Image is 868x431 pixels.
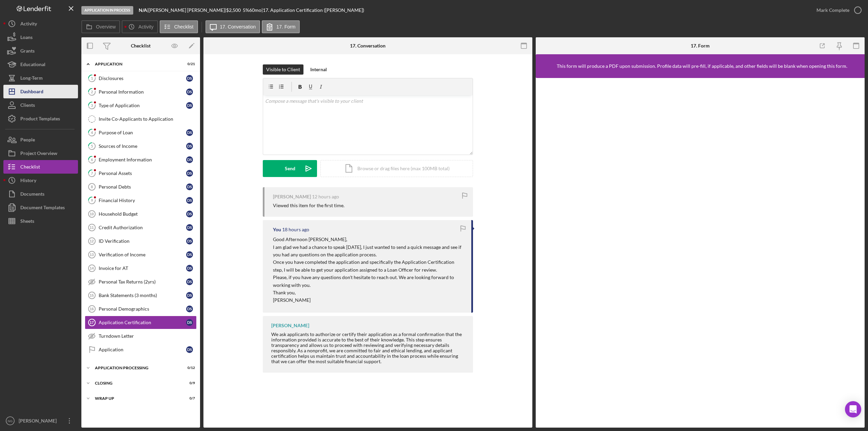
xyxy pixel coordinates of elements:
[8,419,13,423] text: NG
[138,24,153,30] label: Activity
[85,99,197,112] a: 3Type of ApplicationDS
[186,89,193,95] div: D S
[186,102,193,109] div: D S
[186,156,193,163] div: D S
[85,248,197,261] a: 13Verification of IncomeDS
[85,234,197,248] a: 12ID VerificationDS
[816,3,849,17] div: Mark Complete
[271,332,466,365] div: We ask applicants to authorize or certify their application as a formal confirmation that the inf...
[99,89,186,95] div: Personal Information
[263,160,317,177] button: Send
[99,198,186,203] div: Financial History
[186,319,193,326] div: D S
[90,307,94,311] tspan: 16
[85,153,197,166] a: 6Employment InformationDS
[542,85,859,421] iframe: Lenderfit form
[91,144,93,148] tspan: 5
[691,43,710,48] div: 17. Form
[90,253,94,257] tspan: 13
[273,194,311,199] div: [PERSON_NAME]
[99,211,186,217] div: Household Budget
[81,6,133,15] div: Application In Process
[85,207,197,221] a: 10Household BudgetDS
[273,258,465,274] p: Once you have completed the application and specifically the Application Certification step, I wi...
[99,306,186,312] div: Personal Demographics
[99,279,186,285] div: Personal Tax Returns (2yrs)
[139,7,149,13] div: |
[85,275,197,289] a: Personal Tax Returns (2yrs)DS
[85,126,197,139] a: 4Purpose of LoanDS
[85,72,197,85] a: 1DisclosuresDS
[183,366,195,370] div: 0 / 12
[96,24,116,30] label: Overview
[91,171,93,175] tspan: 7
[91,130,93,135] tspan: 4
[99,116,196,122] div: Invite Co-Applicants to Application
[99,157,186,162] div: Employment Information
[90,320,94,325] tspan: 17
[85,343,197,356] a: ApplicationDS
[186,278,193,285] div: D S
[186,292,193,299] div: D S
[276,24,295,30] label: 17. Form
[122,20,158,33] button: Activity
[160,20,198,33] button: Checklist
[186,238,193,244] div: D S
[99,347,186,352] div: Application
[90,239,94,243] tspan: 12
[91,185,93,189] tspan: 8
[263,64,303,75] button: Visible to Client
[273,274,465,289] p: Please, if you have any questions don't hesitate to reach out. We are looking forward to working ...
[186,346,193,353] div: D S
[186,251,193,258] div: D S
[99,103,186,108] div: Type of Application
[99,333,196,339] div: Turndown Letter
[99,266,186,271] div: Invoice for AT
[350,43,386,48] div: 17. Conversation
[243,7,249,13] div: 5 %
[99,225,186,230] div: Credit Authorization
[845,401,861,417] div: Open Intercom Messenger
[307,64,330,75] button: Internal
[249,7,261,13] div: 60 mo
[186,143,193,150] div: D S
[183,381,195,385] div: 0 / 9
[91,157,93,162] tspan: 6
[186,197,193,204] div: D S
[186,211,193,217] div: D S
[220,24,256,30] label: 17. Conversation
[3,414,78,428] button: NG[PERSON_NAME]
[186,170,193,177] div: D S
[90,293,94,297] tspan: 15
[85,112,197,126] a: Invite Co-Applicants to Application
[186,224,193,231] div: D S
